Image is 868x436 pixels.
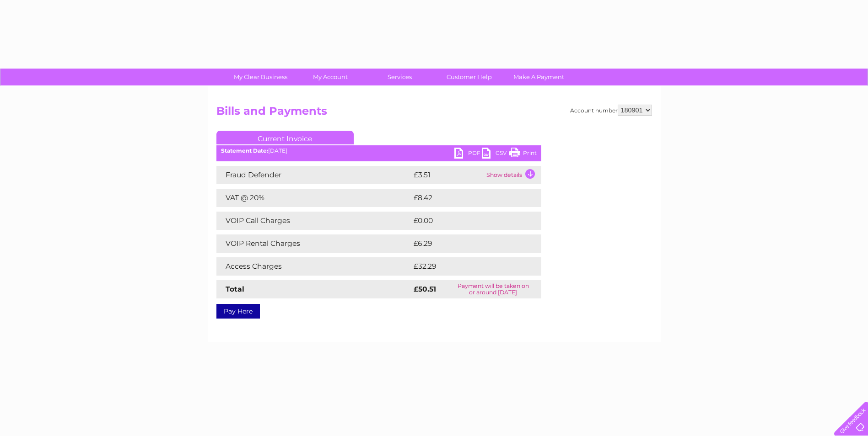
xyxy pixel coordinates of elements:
a: CSV [482,148,509,161]
td: £0.00 [411,212,520,230]
a: PDF [454,148,482,161]
b: Statement Date: [221,147,268,154]
a: Current Invoice [216,131,354,144]
a: Customer Help [431,69,507,85]
td: Access Charges [216,257,411,276]
a: Make A Payment [501,69,577,85]
a: My Clear Business [223,69,298,85]
td: Fraud Defender [216,166,411,184]
td: £8.42 [411,189,520,207]
h2: Bills and Payments [216,105,652,122]
td: £32.29 [411,257,523,276]
td: VAT @ 20% [216,189,411,207]
strong: £50.51 [414,285,436,293]
div: [DATE] [216,148,541,154]
strong: Total [226,285,244,293]
a: Print [509,148,537,161]
div: Account number [570,105,652,116]
a: Services [362,69,437,85]
td: VOIP Call Charges [216,212,411,230]
td: VOIP Rental Charges [216,234,411,253]
a: My Account [292,69,368,85]
a: Pay Here [216,304,260,319]
td: £3.51 [411,166,484,184]
td: £6.29 [411,234,520,253]
td: Show details [484,166,541,184]
td: Payment will be taken on or around [DATE] [445,280,541,298]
